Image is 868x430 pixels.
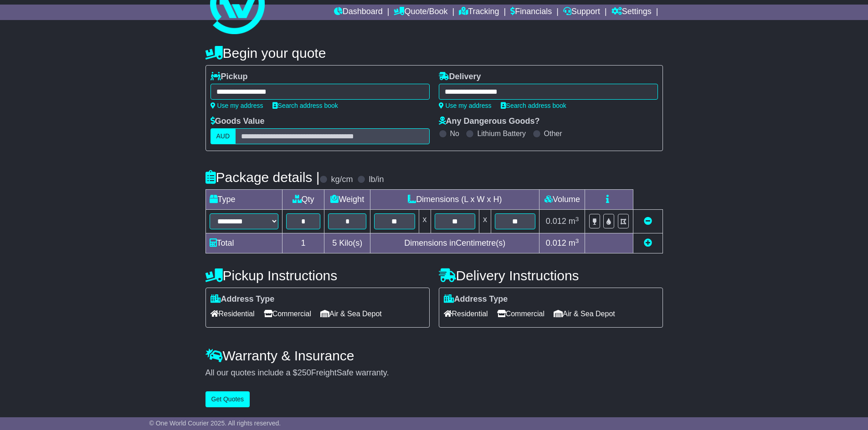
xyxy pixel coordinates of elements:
[497,307,544,321] span: Commercial
[205,46,663,61] h4: Begin your quote
[644,217,652,226] a: Remove this item
[554,307,615,321] span: Air & Sea Depot
[569,217,579,226] span: m
[205,368,663,378] div: All our quotes include a $ FreightSafe warranty.
[479,210,491,233] td: x
[264,307,311,321] span: Commercial
[211,102,263,109] a: Use my address
[444,294,508,304] label: Address Type
[544,129,562,138] label: Other
[272,102,338,109] a: Search address book
[324,190,370,210] td: Weight
[211,307,255,321] span: Residential
[205,233,282,253] td: Total
[282,233,324,253] td: 1
[419,210,431,233] td: x
[459,5,499,20] a: Tracking
[450,129,459,138] label: No
[320,307,382,321] span: Air & Sea Depot
[332,238,337,248] span: 5
[575,238,579,244] sup: 3
[205,190,282,210] td: Type
[575,216,579,223] sup: 3
[644,238,652,248] a: Add new item
[510,5,552,20] a: Financials
[205,391,250,407] button: Get Quotes
[477,129,526,138] label: Lithium Battery
[546,217,566,226] span: 0.012
[444,307,488,321] span: Residential
[211,128,236,144] label: AUD
[298,368,311,377] span: 250
[211,294,275,304] label: Address Type
[334,5,383,20] a: Dashboard
[370,190,539,210] td: Dimensions (L x W x H)
[539,190,585,210] td: Volume
[439,268,663,283] h4: Delivery Instructions
[205,348,663,363] h4: Warranty & Insurance
[211,72,248,82] label: Pickup
[611,5,652,20] a: Settings
[501,102,566,109] a: Search address book
[439,102,492,109] a: Use my address
[394,5,447,20] a: Quote/Book
[563,5,600,20] a: Support
[324,233,370,253] td: Kilo(s)
[439,72,481,82] label: Delivery
[205,170,320,185] h4: Package details |
[282,190,324,210] td: Qty
[569,238,579,248] span: m
[439,116,540,126] label: Any Dangerous Goods?
[205,268,430,283] h4: Pickup Instructions
[149,420,281,427] span: © One World Courier 2025. All rights reserved.
[370,233,539,253] td: Dimensions in Centimetre(s)
[331,175,353,185] label: kg/cm
[546,238,566,248] span: 0.012
[211,116,265,126] label: Goods Value
[369,175,384,185] label: lb/in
